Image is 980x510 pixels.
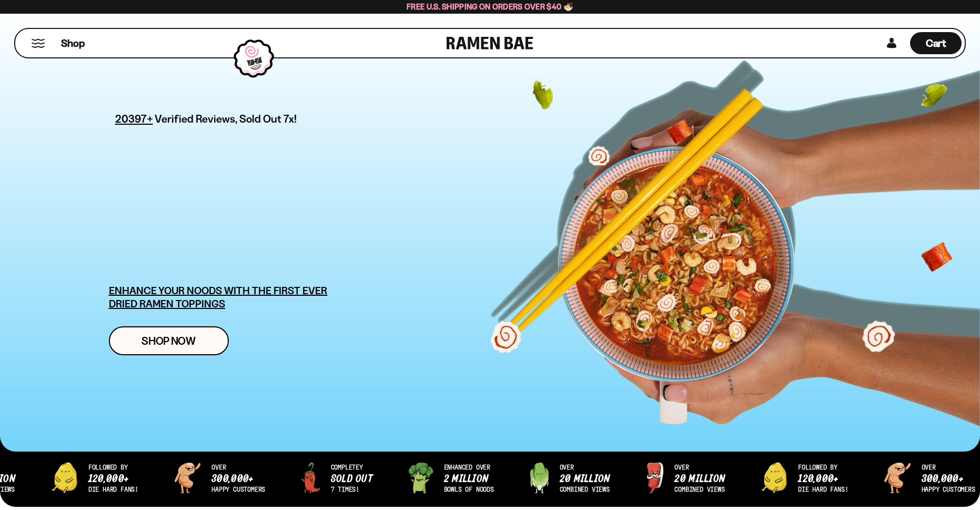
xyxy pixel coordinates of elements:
button: Mobile Menu Trigger [31,39,45,48]
a: Shop Now [109,326,229,355]
span: Shop [61,36,85,51]
div: Cart [910,29,962,57]
span: 20397+ [115,111,153,127]
span: Cart [926,37,946,49]
span: Verified Reviews, Sold Out 7x! [155,112,297,125]
a: Shop [61,32,85,54]
span: Free U.S. Shipping on Orders over $40 🍜 [407,2,573,12]
span: Shop Now [142,335,196,346]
